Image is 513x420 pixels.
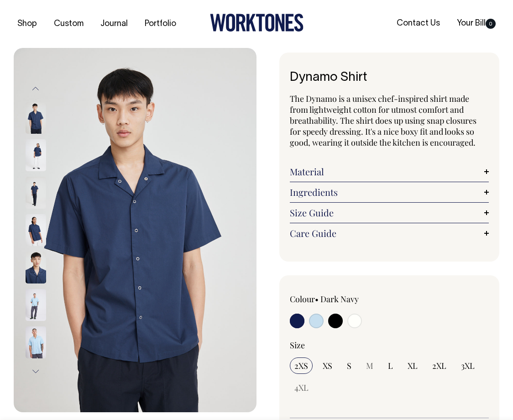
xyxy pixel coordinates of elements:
div: Colour [290,294,369,304]
img: dark-navy [26,102,46,134]
a: Contact Us [393,16,444,31]
h1: Dynamo Shirt [290,71,489,85]
img: true-blue [26,326,46,358]
input: 4XL [290,379,313,396]
a: Size Guide [290,207,489,218]
span: M [366,360,373,371]
span: 0 [486,19,496,29]
a: Shop [14,16,41,31]
img: dark-navy [26,139,46,171]
img: dark-navy [26,177,46,209]
a: Your Bill0 [453,16,499,31]
input: XS [318,357,337,374]
img: dark-navy [14,48,256,412]
span: 3XL [461,360,475,371]
img: dark-navy [26,214,46,246]
button: Previous [29,79,42,99]
label: Dark Navy [320,294,359,304]
a: Ingredients [290,187,489,198]
span: S [347,360,351,371]
span: L [388,360,393,371]
input: S [342,357,356,374]
span: 2XL [432,360,446,371]
span: • [315,294,319,304]
img: true-blue [26,289,46,321]
span: XL [408,360,418,371]
input: 2XL [428,357,451,374]
a: Material [290,166,489,177]
a: Portfolio [141,16,180,31]
input: 3XL [456,357,479,374]
div: Size [290,340,489,351]
img: dark-navy [26,252,46,283]
a: Custom [50,16,87,31]
span: 2XS [294,360,308,371]
button: Next [29,361,42,382]
a: Journal [97,16,131,31]
input: 2XS [290,357,313,374]
span: The Dynamo is a unisex chef-inspired shirt made from lightweight cotton for utmost comfort and br... [290,93,476,148]
span: XS [323,360,332,371]
a: Care Guide [290,228,489,239]
span: 4XL [294,382,309,393]
input: XL [403,357,422,374]
input: M [361,357,378,374]
input: L [383,357,398,374]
